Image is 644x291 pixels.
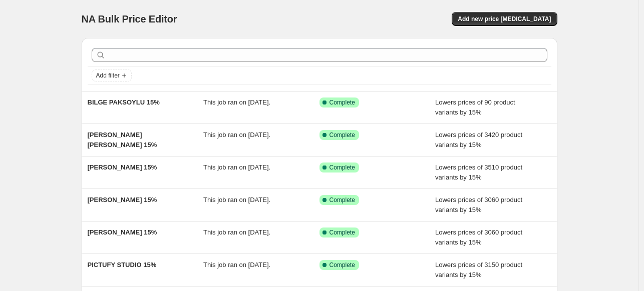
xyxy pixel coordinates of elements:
[96,71,120,79] span: Add filter
[88,163,157,171] span: [PERSON_NAME] 15%
[88,196,157,203] span: [PERSON_NAME] 15%
[203,131,270,138] span: This job ran on [DATE].
[452,12,557,26] button: Add new price [MEDICAL_DATA]
[435,196,522,213] span: Lowers prices of 3060 product variants by 15%
[88,228,157,236] span: [PERSON_NAME] 15%
[435,163,522,181] span: Lowers prices of 3510 product variants by 15%
[88,98,160,106] span: BILGE PAKSOYLU 15%
[435,131,522,148] span: Lowers prices of 3420 product variants by 15%
[203,228,270,236] span: This job ran on [DATE].
[203,261,270,268] span: This job ran on [DATE].
[435,228,522,246] span: Lowers prices of 3060 product variants by 15%
[203,163,270,171] span: This job ran on [DATE].
[330,131,355,139] span: Complete
[82,13,177,24] span: NA Bulk Price Editor
[203,98,270,106] span: This job ran on [DATE].
[203,196,270,203] span: This job ran on [DATE].
[435,261,522,278] span: Lowers prices of 3150 product variants by 15%
[330,196,355,204] span: Complete
[330,163,355,171] span: Complete
[435,98,515,116] span: Lowers prices of 90 product variants by 15%
[330,228,355,236] span: Complete
[88,261,157,268] span: PICTUFY STUDIO 15%
[330,98,355,106] span: Complete
[330,261,355,269] span: Complete
[92,69,132,81] button: Add filter
[458,15,551,23] span: Add new price [MEDICAL_DATA]
[88,131,157,148] span: [PERSON_NAME] [PERSON_NAME] 15%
